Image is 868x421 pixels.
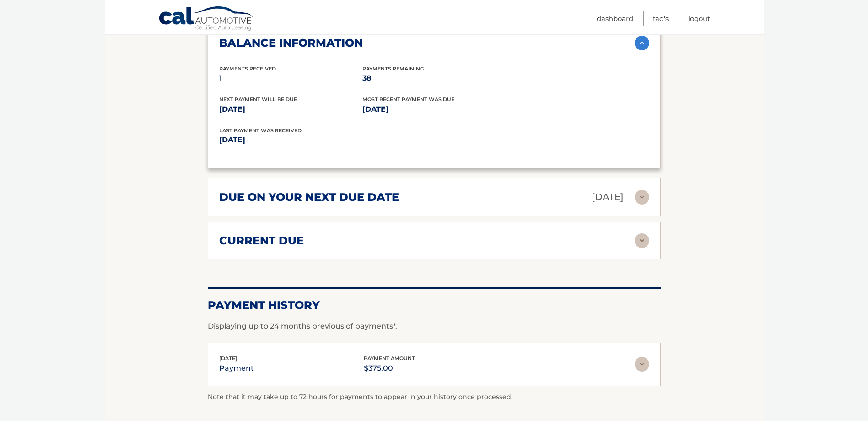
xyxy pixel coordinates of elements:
p: $375.00 [364,362,415,375]
h2: current due [219,234,304,248]
p: [DATE] [592,189,624,205]
img: accordion-rest.svg [635,190,649,205]
p: 38 [362,72,506,85]
img: accordion-rest.svg [635,357,649,372]
a: Logout [688,11,710,26]
p: [DATE] [219,103,362,116]
span: Payments Remaining [362,65,424,72]
h2: balance information [219,36,363,50]
img: accordion-active.svg [635,36,649,50]
p: [DATE] [362,103,506,116]
h2: due on your next due date [219,190,399,204]
span: [DATE] [219,355,237,362]
p: Displaying up to 24 months previous of payments*. [208,321,661,332]
p: Note that it may take up to 72 hours for payments to appear in your history once processed. [208,392,661,403]
a: FAQ's [653,11,669,26]
span: Next Payment will be due [219,96,297,103]
h2: Payment History [208,298,661,312]
span: payment amount [364,355,415,362]
a: Dashboard [597,11,633,26]
span: Most Recent Payment Was Due [362,96,454,103]
a: Cal Automotive [158,6,254,32]
span: Last Payment was received [219,127,302,134]
p: [DATE] [219,134,434,146]
img: accordion-rest.svg [635,233,649,248]
p: payment [219,362,254,375]
span: Payments Received [219,65,276,72]
p: 1 [219,72,362,85]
